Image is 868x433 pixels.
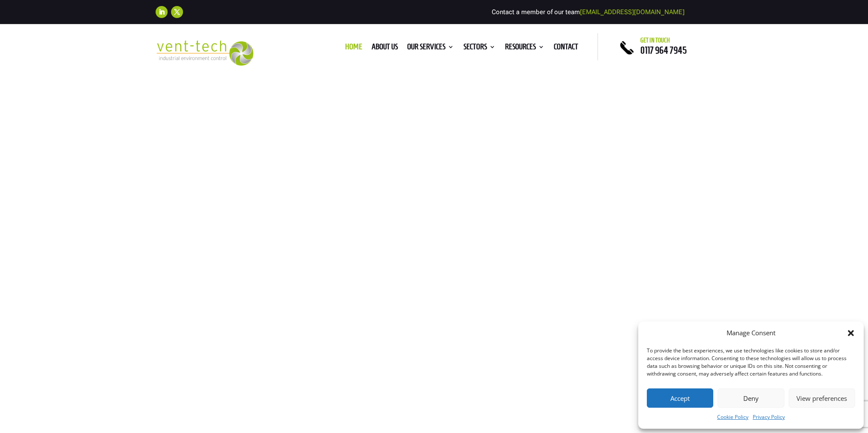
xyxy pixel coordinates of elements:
a: Sectors [463,44,496,53]
span: Get in touch [640,37,670,44]
a: Our Services [407,44,454,53]
img: 2023-09-27T08_35_16.549ZVENT-TECH---Clear-background [156,40,254,66]
a: [EMAIL_ADDRESS][DOMAIN_NAME] [580,8,685,16]
a: Privacy Policy [753,412,785,422]
a: About us [372,44,398,53]
button: View preferences [789,388,855,408]
a: Resources [505,44,544,53]
a: Cookie Policy [717,412,748,422]
a: 0117 964 7945 [640,45,687,55]
a: Follow on X [171,6,183,18]
div: To provide the best experiences, we use technologies like cookies to store and/or access device i... [647,347,854,378]
div: Manage Consent [727,328,775,338]
button: Deny [718,388,784,408]
a: Follow on LinkedIn [156,6,168,18]
a: Contact [554,44,578,53]
span: Contact a member of our team [492,8,685,16]
a: Home [345,44,362,53]
div: Close dialog [847,329,855,337]
button: Accept [647,388,713,408]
